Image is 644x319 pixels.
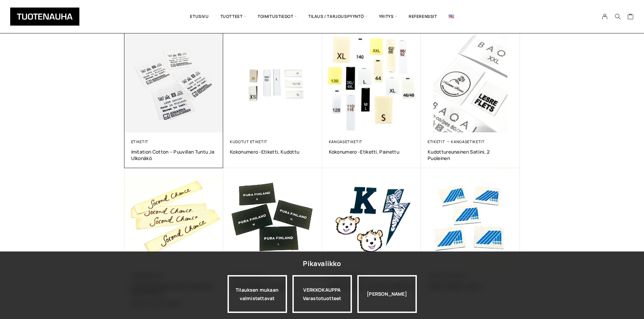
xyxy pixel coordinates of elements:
a: Etiketit [131,139,149,144]
a: VERKKOKAUPPAVarastotuotteet [292,275,352,313]
span: Tilaus / Tarjouspyyntö [303,5,373,28]
a: Referenssit [403,5,443,28]
img: Tuotenauha Oy [10,7,79,26]
a: Kangasetiketit [451,139,485,144]
span: Toimitustiedot [252,5,303,28]
a: Kudottureunainen satiini, 2 puoleinen [428,149,513,161]
a: Etiketit [428,139,445,144]
span: Yritys [373,5,403,28]
a: Cart [627,13,634,21]
a: Etusivu [184,5,214,28]
a: Tilauksen mukaan valmistettavat [228,275,287,313]
img: English [449,15,454,18]
a: Kokonumero -etiketti, Kudottu [230,149,315,155]
div: Pikavalikko [303,258,341,270]
div: [PERSON_NAME] [357,275,417,313]
a: Imitation Cotton – puuvillan tuntu ja ulkonäkö [131,149,217,161]
a: Kudotut etiketit [230,139,267,144]
div: VERKKOKAUPPA Varastotuotteet [292,275,352,313]
button: Search [611,14,624,20]
a: Kangasetiketit [329,139,363,144]
a: Kokonumero -etiketti, Painettu [329,149,414,155]
a: My Account [598,14,612,20]
span: Tuotteet [215,5,252,28]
